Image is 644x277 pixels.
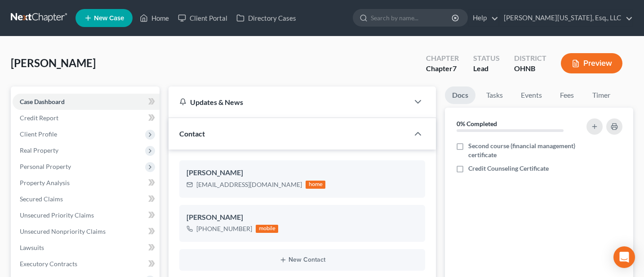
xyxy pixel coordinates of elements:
[20,179,70,186] span: Property Analysis
[457,120,497,127] strong: 0% Completed
[499,10,633,26] a: [PERSON_NAME][US_STATE], Esq., LLC
[20,211,94,219] span: Unsecured Priority Claims
[468,10,498,26] a: Help
[514,53,546,64] div: District
[426,53,459,64] div: Chapter
[20,114,58,122] span: Credit Report
[13,223,160,240] a: Unsecured Nonpriority Claims
[20,244,44,251] span: Lawsuits
[514,86,549,104] a: Events
[473,53,500,64] div: Status
[371,9,453,26] input: Search by name...
[514,64,546,74] div: OHNB
[13,110,160,126] a: Credit Report
[187,168,418,178] div: [PERSON_NAME]
[13,256,160,272] a: Executory Contracts
[20,130,57,138] span: Client Profile
[561,53,622,73] button: Preview
[473,64,500,74] div: Lead
[232,10,301,26] a: Directory Cases
[468,141,578,159] span: Second course (financial management) certificate
[187,212,418,223] div: [PERSON_NAME]
[13,191,160,207] a: Secured Claims
[196,224,252,233] div: [PHONE_NUMBER]
[187,256,418,263] button: New Contact
[256,225,278,233] div: mobile
[453,64,457,73] span: 7
[426,64,459,74] div: Chapter
[13,207,160,223] a: Unsecured Priority Claims
[468,164,549,173] span: Credit Counseling Certificate
[20,163,71,170] span: Personal Property
[135,10,173,26] a: Home
[20,98,65,105] span: Case Dashboard
[20,227,106,235] span: Unsecured Nonpriority Claims
[445,86,475,104] a: Docs
[196,180,302,189] div: [EMAIL_ADDRESS][DOMAIN_NAME]
[20,195,63,203] span: Secured Claims
[94,15,124,22] span: New Case
[20,146,58,154] span: Real Property
[179,129,205,138] span: Contact
[13,175,160,191] a: Property Analysis
[13,94,160,110] a: Case Dashboard
[11,56,96,69] span: [PERSON_NAME]
[479,86,510,104] a: Tasks
[20,260,77,268] span: Executory Contracts
[306,181,325,189] div: home
[585,86,617,104] a: Timer
[613,246,635,268] div: Open Intercom Messenger
[179,97,398,107] div: Updates & News
[173,10,232,26] a: Client Portal
[553,86,582,104] a: Fees
[13,240,160,256] a: Lawsuits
